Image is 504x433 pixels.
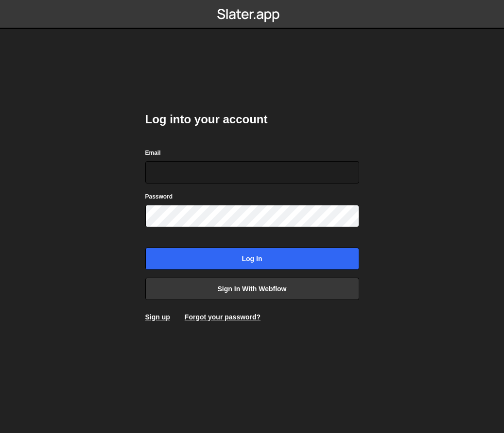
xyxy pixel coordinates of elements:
input: Log in [145,248,359,270]
label: Password [145,192,173,201]
a: Forgot your password? [185,313,261,321]
a: Sign in with Webflow [145,278,359,300]
h2: Log into your account [145,112,359,127]
label: Email [145,148,161,158]
a: Sign up [145,313,170,321]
